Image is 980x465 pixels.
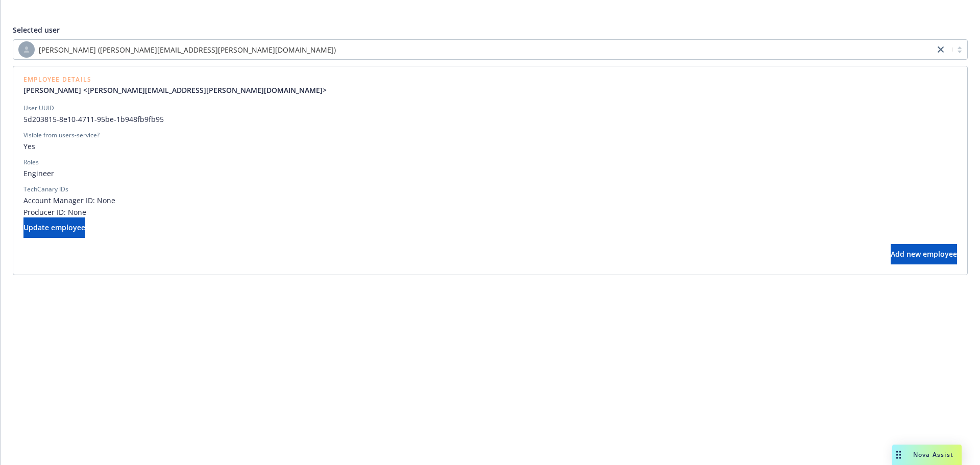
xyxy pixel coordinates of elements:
button: Add new employee [891,244,957,264]
div: Visible from users-service? [23,131,100,140]
span: Add new employee [891,249,957,259]
span: Selected user [13,25,60,35]
span: Producer ID: None [23,207,957,217]
span: [PERSON_NAME] ([PERSON_NAME][EMAIL_ADDRESS][PERSON_NAME][DOMAIN_NAME]) [18,41,929,58]
span: [PERSON_NAME] ([PERSON_NAME][EMAIL_ADDRESS][PERSON_NAME][DOMAIN_NAME]) [39,44,336,55]
div: Drag to move [892,445,905,465]
span: Employee Details [23,77,335,83]
div: Roles [23,158,39,167]
span: 5d203815-8e10-4711-95be-1b948fb9fb95 [23,114,957,125]
span: Yes [23,141,957,152]
span: Nova Assist [913,450,953,459]
span: Account Manager ID: None [23,195,957,206]
button: Update employee [23,217,85,238]
a: close [935,43,947,56]
button: Nova Assist [892,445,962,465]
span: Engineer [23,168,957,179]
div: User UUID [23,104,54,113]
span: Update employee [23,223,85,232]
a: [PERSON_NAME] <[PERSON_NAME][EMAIL_ADDRESS][PERSON_NAME][DOMAIN_NAME]> [23,85,335,95]
div: TechCanary IDs [23,185,68,194]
